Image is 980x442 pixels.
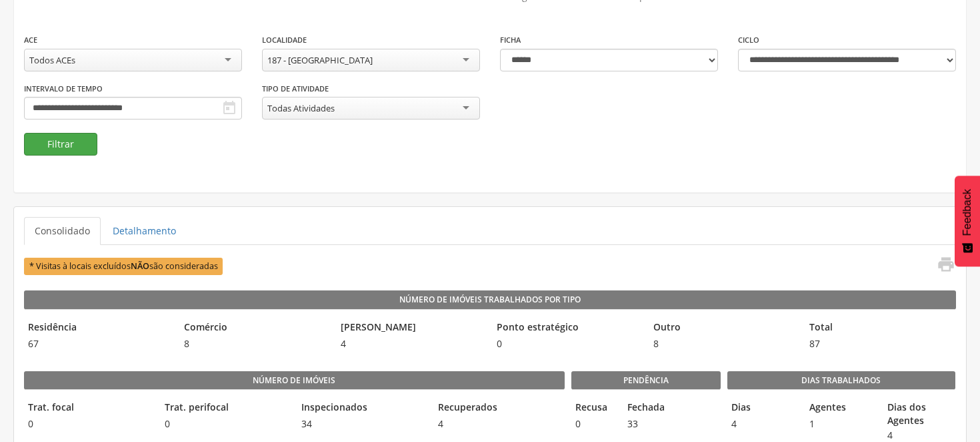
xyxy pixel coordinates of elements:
[161,417,291,431] span: 0
[267,54,373,66] div: 187 - [GEOGRAPHIC_DATA]
[500,35,521,45] label: Ficha
[297,401,427,416] legend: Inspecionados
[727,371,955,390] legend: Dias Trabalhados
[571,371,721,390] legend: Pendência
[24,371,565,390] legend: Número de imóveis
[24,217,101,245] a: Consolidado
[262,83,329,94] label: Tipo de Atividade
[24,320,173,336] legend: Residência
[262,35,307,45] label: Localidade
[738,35,759,45] label: Ciclo
[297,417,427,431] span: 34
[493,320,642,336] legend: Ponto estratégico
[24,133,97,156] button: Filtrar
[649,320,799,336] legend: Outro
[883,429,955,442] span: 4
[623,417,669,431] span: 33
[161,401,291,416] legend: Trat. perifocal
[24,337,173,351] span: 67
[221,100,237,116] i: 
[24,35,37,45] label: ACE
[805,417,877,431] span: 1
[649,337,799,351] span: 8
[805,320,955,336] legend: Total
[937,255,955,274] i: 
[805,337,955,351] span: 87
[180,337,329,351] span: 8
[24,258,223,274] span: * Visitas à locais excluídos são consideradas
[29,54,75,66] div: Todos ACEs
[131,260,149,272] b: NÃO
[571,401,617,416] legend: Recusa
[623,401,669,416] legend: Fechada
[337,337,486,351] span: 4
[961,189,973,236] span: Feedback
[883,401,955,427] legend: Dias dos Agentes
[805,401,877,416] legend: Agentes
[434,401,564,416] legend: Recuperados
[434,417,564,431] span: 4
[24,83,103,94] label: Intervalo de Tempo
[571,417,617,431] span: 0
[929,255,955,277] a: 
[727,401,799,416] legend: Dias
[727,417,799,431] span: 4
[102,217,187,245] a: Detalhamento
[337,320,486,336] legend: [PERSON_NAME]
[180,320,329,336] legend: Comércio
[267,102,335,114] div: Todas Atividades
[24,290,956,309] legend: Número de Imóveis Trabalhados por Tipo
[493,337,642,351] span: 0
[24,417,154,431] span: 0
[955,176,980,266] button: Feedback - Mostrar pesquisa
[24,401,154,416] legend: Trat. focal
